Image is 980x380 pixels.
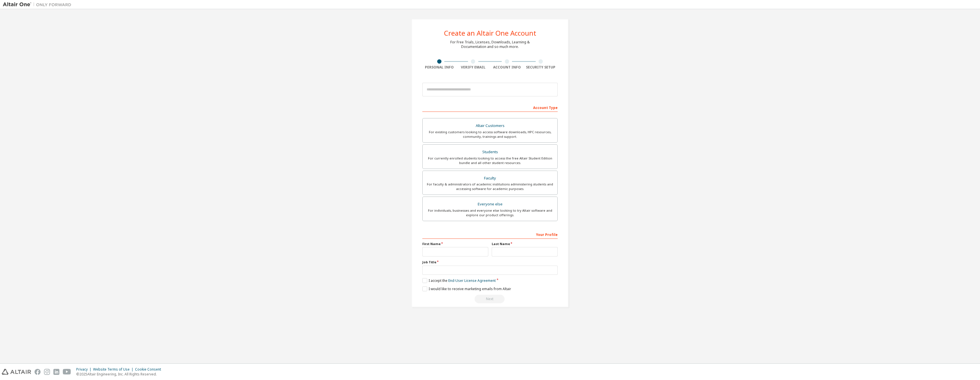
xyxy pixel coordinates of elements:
div: Altair Customers [426,122,554,130]
div: For currently enrolled students looking to access the free Altair Student Edition bundle and all ... [426,156,554,165]
img: altair_logo.svg [2,369,31,375]
div: Cookie Consent [135,367,164,372]
div: For existing customers looking to access software downloads, HPC resources, community, trainings ... [426,130,554,139]
div: Account Type [422,103,558,112]
div: Faculty [426,174,554,182]
a: End-User License Agreement [448,278,496,283]
img: instagram.svg [44,369,50,375]
div: Your Profile [422,230,558,239]
label: I accept the [422,278,496,283]
div: For Free Trials, Licenses, Downloads, Learning & Documentation and so much more. [450,40,530,49]
div: Verify Email [456,65,490,70]
label: I would like to receive marketing emails from Altair [422,286,511,291]
label: First Name [422,242,488,246]
div: Website Terms of Use [93,367,135,372]
div: Privacy [76,367,93,372]
label: Last Name [492,242,558,246]
img: Altair One [3,2,74,7]
div: Read and acccept EULA to continue [422,295,558,303]
div: Everyone else [426,200,554,208]
img: youtube.svg [63,369,71,375]
div: Security Setup [524,65,558,70]
label: Job Title [422,260,558,264]
img: linkedin.svg [53,369,59,375]
img: facebook.svg [35,369,41,375]
div: Personal Info [422,65,456,70]
div: Create an Altair One Account [444,30,536,37]
div: For faculty & administrators of academic institutions administering students and accessing softwa... [426,182,554,191]
div: For individuals, businesses and everyone else looking to try Altair software and explore our prod... [426,208,554,217]
div: Account Info [490,65,524,70]
div: Students [426,148,554,156]
p: © 2025 Altair Engineering, Inc. All Rights Reserved. [76,372,164,377]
